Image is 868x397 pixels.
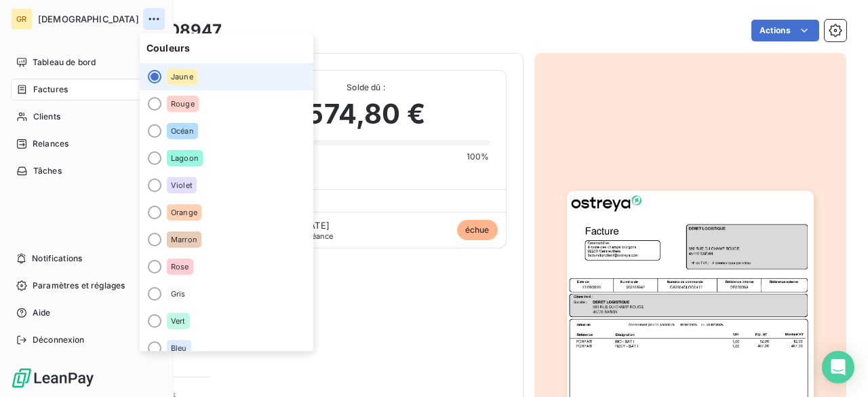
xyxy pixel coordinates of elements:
span: Déconnexion [33,334,85,346]
span: Couleurs [140,33,313,63]
span: [DEMOGRAPHIC_DATA] [38,14,139,24]
span: Rouge [171,100,195,108]
span: Paramètres et réglages [33,280,125,292]
span: Notifications [32,252,82,265]
span: échue [457,220,498,240]
span: Aide [33,307,51,319]
span: Marron [171,235,197,244]
span: Océan [171,127,194,135]
span: Rose [171,263,189,271]
span: Tableau de bord [33,56,96,69]
div: Open Intercom Messenger [822,351,854,383]
span: Jaune [171,73,193,81]
span: 100% [467,151,490,163]
h3: 202508947 [127,18,222,43]
span: Relances [33,138,68,150]
a: Aide [11,302,162,324]
span: Bleu [171,344,187,352]
div: GR [11,8,33,30]
span: Violet [171,181,193,189]
span: Orange [171,208,197,216]
span: Gris [171,290,186,298]
span: Tâches [33,165,62,177]
img: Logo LeanPay [11,367,95,389]
button: Actions [751,20,819,41]
span: Vert [171,317,186,325]
span: Solde dû : [243,81,490,94]
span: Factures [33,83,68,96]
span: 574,80 € [307,94,425,134]
span: Lagoon [171,154,199,162]
span: Clients [33,111,60,123]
